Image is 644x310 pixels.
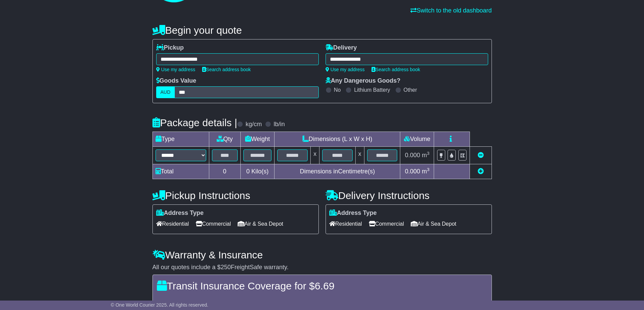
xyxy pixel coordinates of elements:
[221,264,231,271] span: 250
[275,132,400,147] td: Dimensions (L x W x H)
[410,7,492,14] a: Switch to the old dashboard
[369,219,404,229] span: Commercial
[315,280,334,291] span: 6.69
[478,152,484,159] a: Remove this item
[196,219,231,229] span: Commercial
[152,132,209,147] td: Type
[273,121,285,128] label: lb/in
[355,147,364,164] td: x
[311,147,319,164] td: x
[111,302,209,308] span: © One World Courier 2025. All rights reserved.
[326,77,401,85] label: Any Dangerous Goods?
[156,209,204,217] label: Address Type
[400,132,434,147] td: Volume
[354,87,390,93] label: Lithium Battery
[152,190,319,201] h4: Pickup Instructions
[238,219,283,229] span: Air & Sea Depot
[156,77,196,85] label: Goods Value
[372,67,420,72] a: Search address book
[245,121,262,128] label: kg/cm
[422,168,430,175] span: m
[156,219,189,229] span: Residential
[334,87,341,93] label: No
[329,209,377,217] label: Address Type
[326,44,357,52] label: Delivery
[329,219,362,229] span: Residential
[422,152,430,159] span: m
[405,152,420,159] span: 0.000
[156,86,175,98] label: AUD
[404,87,417,93] label: Other
[427,167,430,172] sup: 3
[152,164,209,179] td: Total
[478,168,484,175] a: Add new item
[157,280,487,291] h4: Transit Insurance Coverage for $
[405,168,420,175] span: 0.000
[240,164,275,179] td: Kilo(s)
[209,132,240,147] td: Qty
[152,25,492,36] h4: Begin your quote
[240,132,275,147] td: Weight
[202,67,251,72] a: Search address book
[326,190,492,201] h4: Delivery Instructions
[152,264,492,271] div: All our quotes include a $ FreightSafe warranty.
[156,67,195,72] a: Use my address
[246,168,249,175] span: 0
[156,44,184,52] label: Pickup
[209,164,240,179] td: 0
[326,67,365,72] a: Use my address
[152,117,237,128] h4: Package details |
[275,164,400,179] td: Dimensions in Centimetre(s)
[427,151,430,156] sup: 3
[152,249,492,260] h4: Warranty & Insurance
[411,219,456,229] span: Air & Sea Depot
